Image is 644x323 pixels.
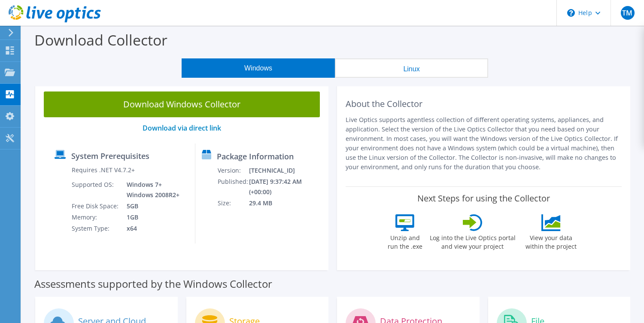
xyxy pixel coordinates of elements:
span: TM [621,6,635,20]
label: Next Steps for using the Collector [417,193,550,204]
label: System Prerequisites [71,152,149,160]
td: Version: [217,165,249,176]
button: Linux [335,58,488,78]
button: Windows [182,58,335,78]
td: Windows 7+ Windows 2008R2+ [120,179,181,201]
td: System Type: [71,223,120,234]
a: Download Windows Collector [44,91,320,117]
label: Download Collector [34,30,167,50]
td: Size: [217,198,249,209]
td: Published: [217,176,249,198]
a: Download via direct link [143,123,221,133]
td: [TECHNICAL_ID] [249,165,325,176]
td: 29.4 MB [249,198,325,209]
label: Unzip and run the .exe [386,231,425,251]
svg: \n [567,9,575,17]
td: 5GB [120,201,181,212]
label: Package Information [217,152,294,161]
td: x64 [120,223,181,234]
td: Free Disk Space: [71,201,120,212]
td: 1GB [120,212,181,223]
h2: About the Collector [346,99,622,109]
label: Assessments supported by the Windows Collector [34,280,272,288]
td: Supported OS: [71,179,120,201]
label: View your data within the project [520,231,582,251]
p: Live Optics supports agentless collection of different operating systems, appliances, and applica... [346,115,622,172]
td: Memory: [71,212,120,223]
label: Requires .NET V4.7.2+ [72,166,135,174]
label: Log into the Live Optics portal and view your project [429,231,516,251]
td: [DATE] 9:37:42 AM (+00:00) [249,176,325,198]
